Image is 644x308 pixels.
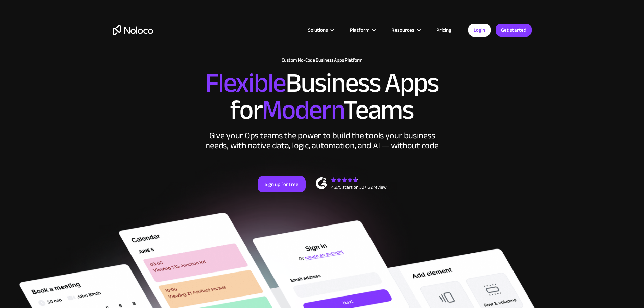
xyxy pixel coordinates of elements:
div: Platform [341,26,383,34]
a: Get started [496,24,532,37]
a: Sign up for free [258,176,306,192]
div: Solutions [300,26,341,34]
a: home [113,25,153,35]
span: Flexible [205,58,286,108]
span: Modern [262,85,343,135]
h2: Business Apps for Teams [113,70,532,124]
div: Resources [391,26,414,34]
div: Resources [383,26,428,34]
a: Login [468,24,491,37]
div: Platform [350,26,369,34]
a: Pricing [428,26,460,34]
div: Solutions [308,26,328,34]
div: Give your Ops teams the power to build the tools your business needs, with native data, logic, au... [204,131,440,151]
